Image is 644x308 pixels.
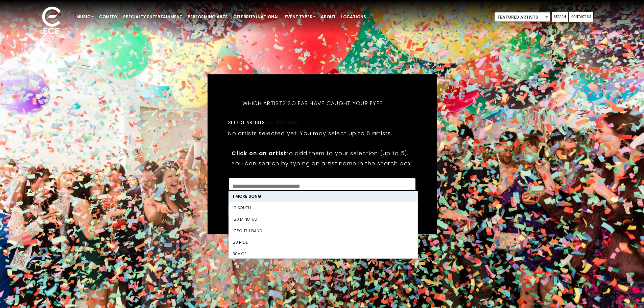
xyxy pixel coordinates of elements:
[231,11,282,23] a: Celebrity/National
[229,237,417,248] li: 20 Ride
[495,13,550,22] span: Featured Artists
[229,248,417,260] li: 30Vice
[569,12,593,22] a: Contact Us
[282,11,318,23] a: Event Types
[228,119,300,125] label: Select artists
[74,11,96,23] a: Music
[552,12,568,22] a: Search
[265,120,300,125] span: (0/5 selected)
[232,159,412,168] p: You can search by typing an artist name in the search box.
[232,149,412,158] p: to add them to your selection (up to 5).
[185,11,231,23] a: Performing Arts
[229,214,417,225] li: 120 Minutes
[228,129,392,138] p: No artists selected yet. You may select up to 5 artists.
[229,225,417,237] li: 17 South Band
[338,11,369,23] a: Locations
[229,202,417,214] li: 12 South
[228,91,397,116] h5: Which artists so far have caught your eye?
[34,5,68,38] img: ece_new_logo_whitev2-1.png
[318,11,338,23] a: About
[96,11,120,23] a: Comedy
[120,11,185,23] a: Specialty Entertainment
[495,12,550,22] span: Featured Artists
[229,191,417,202] li: 1 More Song
[233,182,411,188] textarea: Search
[232,149,286,157] strong: Click on an artist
